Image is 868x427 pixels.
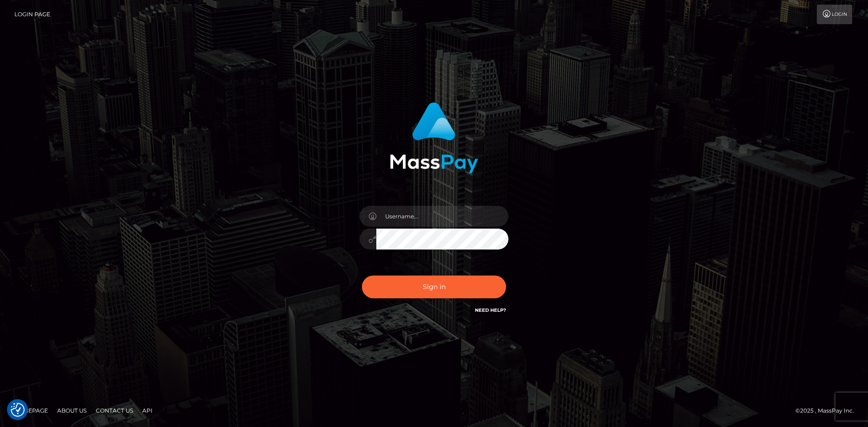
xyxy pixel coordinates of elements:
[92,403,137,418] a: Contact Us
[11,403,25,417] button: Consent Preferences
[817,5,852,24] a: Login
[475,307,506,313] a: Need Help?
[11,403,25,417] img: Revisit consent button
[362,276,506,298] button: Sign in
[390,102,478,173] img: MassPay Login
[53,403,90,418] a: About Us
[795,406,861,416] div: © 2025 , MassPay Inc.
[14,5,50,24] a: Login Page
[10,403,52,418] a: Homepage
[376,206,508,227] input: Username...
[139,403,156,418] a: API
